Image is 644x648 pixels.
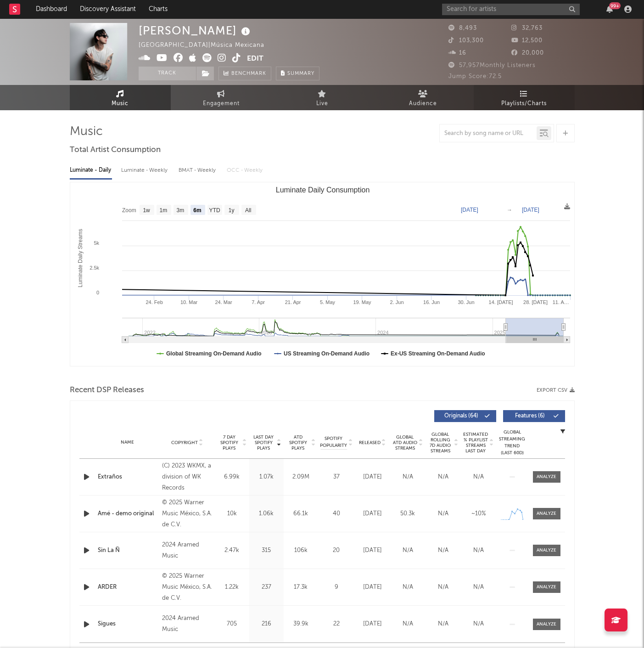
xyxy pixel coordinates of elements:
[552,299,569,305] text: 11. A…
[498,429,526,456] div: Global Streaming Trend (Last 60D)
[428,473,459,482] div: N/A
[285,299,301,305] text: 21. Apr
[357,620,388,629] div: [DATE]
[286,620,316,629] div: 39.9k
[463,509,494,518] div: ~ 10 %
[522,207,539,213] text: [DATE]
[209,207,220,214] text: YTD
[176,207,184,214] text: 3m
[215,299,232,305] text: 24. Mar
[448,50,466,56] span: 16
[284,350,370,357] text: US Streaming On-Demand Audio
[252,620,281,629] div: 216
[179,163,218,178] div: BMAT - Weekly
[357,583,388,592] div: [DATE]
[94,240,99,246] text: 5k
[286,473,316,482] div: 2.09M
[511,50,544,56] span: 20,000
[218,67,271,80] a: Benchmark
[98,439,158,446] div: Name
[320,473,353,482] div: 37
[434,410,496,422] button: Originals(64)
[247,53,263,65] button: Edit
[166,350,262,357] text: Global Streaming On-Demand Audio
[428,583,459,592] div: N/A
[428,620,459,629] div: N/A
[423,299,439,305] text: 16. Jun
[272,85,373,110] a: Live
[217,583,247,592] div: 1.22k
[448,73,502,79] span: Jump Score: 72.5
[428,546,459,555] div: N/A
[286,434,310,451] span: ATD Spotify Plays
[139,67,196,80] button: Track
[275,186,370,194] text: Luminate Daily Consumption
[77,229,84,287] text: Luminate Daily Streams
[146,299,162,305] text: 24. Feb
[373,85,474,110] a: Audience
[440,413,482,419] span: Originals ( 64 )
[606,6,613,13] button: 99+
[139,23,252,38] div: [PERSON_NAME]
[171,85,272,110] a: Engagement
[70,182,575,366] svg: Luminate Daily Consumption
[193,207,201,214] text: 6m
[320,620,353,629] div: 22
[428,509,459,518] div: N/A
[357,546,388,555] div: [DATE]
[511,38,543,44] span: 12,500
[276,67,319,80] button: Summary
[392,434,418,451] span: Global ATD Audio Streams
[231,68,266,79] span: Benchmark
[162,540,212,562] div: 2024 Aramed Music
[320,546,353,555] div: 20
[162,613,212,635] div: 2024 Aramed Music
[392,473,423,482] div: N/A
[503,410,565,422] button: Features(6)
[286,583,316,592] div: 17.3k
[357,509,388,518] div: [DATE]
[463,620,494,629] div: N/A
[463,432,488,454] span: Estimated % Playlist Streams Last Day
[217,473,247,482] div: 6.99k
[353,299,371,305] text: 19. May
[461,207,478,213] text: [DATE]
[90,265,99,270] text: 2.5k
[98,583,158,592] a: ARDER
[252,546,281,555] div: 315
[159,207,167,214] text: 1m
[217,546,247,555] div: 2.47k
[357,473,388,482] div: [DATE]
[121,163,169,178] div: Luminate - Weekly
[463,473,494,482] div: N/A
[287,71,314,76] span: Summary
[286,546,316,555] div: 106k
[609,2,621,9] div: 99 +
[217,509,247,518] div: 10k
[409,98,437,109] span: Audience
[139,40,275,51] div: [GEOGRAPHIC_DATA] | Música Mexicana
[180,299,197,305] text: 10. Mar
[442,4,580,15] input: Search for artists
[112,98,129,109] span: Music
[171,440,198,445] span: Copyright
[501,98,547,109] span: Playlists/Charts
[392,546,423,555] div: N/A
[359,440,381,445] span: Released
[286,509,316,518] div: 66.1k
[320,583,353,592] div: 9
[217,434,241,451] span: 7 Day Spotify Plays
[391,350,485,357] text: Ex-US Streaming On-Demand Audio
[162,497,212,530] div: © 2025 Warner Music México, S.A. de C.V.
[98,546,158,555] a: Sin La Ñ
[440,130,537,137] input: Search by song name or URL
[509,413,551,419] span: Features ( 6 )
[98,620,158,629] a: Sigues
[392,620,423,629] div: N/A
[448,25,477,31] span: 8,493
[98,473,158,482] a: Extraños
